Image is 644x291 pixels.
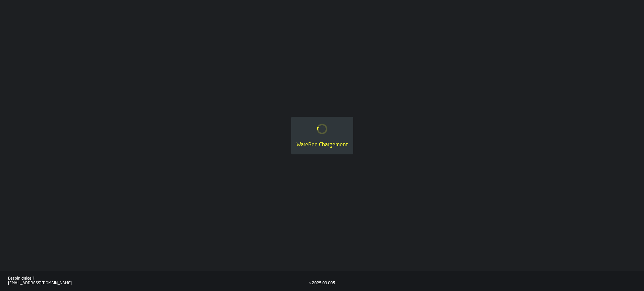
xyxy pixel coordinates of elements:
div: v. [309,281,312,286]
div: WareBee Chargement [297,141,348,149]
div: [EMAIL_ADDRESS][DOMAIN_NAME] [8,281,309,286]
a: Besoin d'aide ?[EMAIL_ADDRESS][DOMAIN_NAME] [8,276,309,286]
div: 2025.09.005 [312,281,335,286]
div: Besoin d'aide ? [8,276,309,281]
